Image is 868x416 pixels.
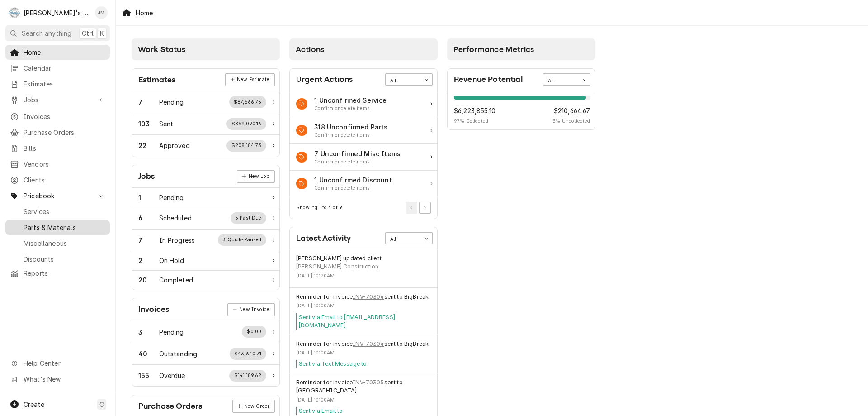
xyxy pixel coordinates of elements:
span: Work Status [138,45,185,54]
div: Card Header [448,69,595,91]
a: Vendors [5,157,110,172]
div: Card Data Filter Control [385,232,433,244]
div: Event Message [296,313,431,330]
div: Work Status [132,365,279,386]
div: Work Status Supplemental Data [218,234,266,246]
div: [PERSON_NAME]'s Commercial Refrigeration [24,8,90,18]
div: Event Message [296,360,429,368]
a: Action Item [290,171,437,197]
div: Event [290,335,437,373]
span: Discounts [24,254,105,264]
a: Go to What's New [5,372,110,387]
span: K [100,29,104,38]
div: Revenue Potential Details [454,96,590,125]
div: Card Title [138,74,175,86]
span: Estimates [24,79,105,89]
div: Work Status [132,135,279,156]
div: Work Status [132,271,279,290]
div: R [8,6,21,19]
div: Work Status Count [138,235,159,245]
a: Reports [5,266,110,281]
div: Action Item Suggestion [314,105,387,112]
div: Card Link Button [225,73,274,86]
div: Card Title [138,400,202,412]
a: Go to Jobs [5,92,110,107]
div: Card Data [132,321,279,387]
div: Card: Revenue Potential [447,68,595,130]
div: Revenue Potential Collected [552,106,590,125]
span: Help Center [24,359,104,368]
div: Card Link Button [227,303,274,316]
a: Action Item [290,117,437,144]
a: Parts & Materials [5,220,110,235]
div: Work Status Title [159,256,184,265]
div: Work Status Count [138,97,159,107]
a: Home [5,45,110,60]
div: All [548,77,574,85]
span: Reports [24,268,105,278]
div: Card Column Content [447,60,595,155]
a: Estimates [5,77,110,91]
a: Purchase Orders [5,125,110,140]
a: Go to Help Center [5,356,110,371]
div: Event Message [296,407,431,415]
div: Current Page Details [296,204,342,211]
a: Work Status [132,207,279,229]
div: All [390,77,416,85]
div: Card Data [448,91,595,130]
a: Services [5,204,110,219]
div: Event Timestamp [296,302,431,310]
div: Work Status Title [159,371,185,380]
div: Work Status Title [159,141,190,150]
div: Work Status [132,91,279,113]
div: Event Details [296,378,431,416]
div: Pagination Controls [404,202,431,214]
div: Action Item [290,91,437,118]
div: Card Title [296,232,351,244]
div: Card Link Button [237,170,275,183]
div: Card Title [138,170,155,182]
a: Miscellaneous [5,236,110,251]
div: Event Timestamp [296,349,429,357]
div: Event String [296,340,429,348]
div: Card Link Button [232,400,275,412]
span: Create [24,401,44,408]
a: Clients [5,172,110,187]
div: Card Data [132,91,279,157]
a: Invoices [5,109,110,124]
div: Action Item Title [314,149,401,158]
span: $210,664.67 [552,106,590,115]
a: New Job [237,170,275,183]
span: Services [24,207,105,216]
div: Work Status Supplemental Data [226,140,266,152]
div: Work Status Count [138,213,159,223]
button: Search anythingCtrlK [5,25,110,41]
div: Event [290,249,437,288]
a: Go to Pricebook [5,188,110,203]
a: Work Status [132,188,279,207]
div: Work Status Supplemental Data [242,326,266,338]
div: Card: Jobs [132,165,280,290]
div: Card Column Header [289,38,438,60]
div: Action Item Title [314,122,387,132]
a: Work Status [132,230,279,251]
div: Card: Urgent Actions [289,68,438,219]
a: [PERSON_NAME] Construction [296,263,378,271]
div: Card Header [290,227,437,249]
span: Performance Metrics [453,45,534,54]
span: Calendar [24,63,105,73]
div: Card Data [132,188,279,290]
div: Event String [296,293,431,301]
div: Work Status Title [159,235,195,245]
span: 3 % Uncollected [552,118,590,125]
div: Card: Estimates [132,68,280,157]
div: Card Data Filter Control [385,73,433,85]
div: Card Title [138,303,169,316]
div: Rudy's Commercial Refrigeration's Avatar [8,6,21,19]
div: Work Status Supplemental Data [226,118,266,130]
a: INV-70304 [353,293,384,301]
button: Go to Next Page [419,202,431,214]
